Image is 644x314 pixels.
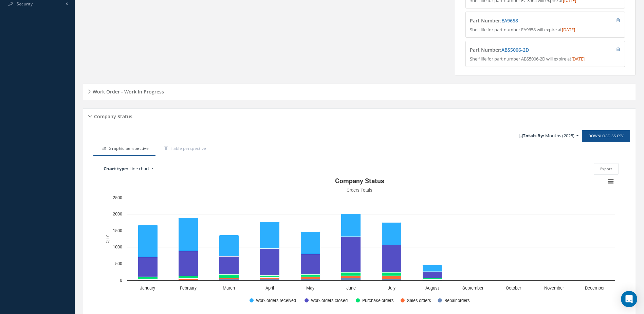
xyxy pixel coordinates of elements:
path: July, 830. Work orders closed. [382,245,402,273]
text: April [265,285,274,291]
text: August [425,285,439,291]
h4: Part Number [470,47,580,53]
span: Security [17,1,33,7]
path: February, 12. Repair orders. [179,280,198,281]
path: March, 36. Repair orders. [219,279,239,281]
path: January, 593. Work orders closed. [138,257,158,277]
path: June, 66. Sales orders. [341,276,361,278]
path: June, 102. Purchase orders. [341,273,361,276]
span: : [500,47,529,53]
path: April, 819. Work orders closed. [260,249,280,276]
path: February, 1,011. Work orders received. [179,218,198,251]
div: Open Intercom Messenger [621,291,637,307]
text: October [506,285,521,291]
path: May, 79. Sales orders. [301,277,320,279]
a: Graphic perspective [93,142,155,156]
button: Show Purchase orders [356,297,393,303]
text: 2000 [113,211,122,216]
a: Table perspective [155,142,213,156]
text: November [544,285,564,291]
path: June, 1,078. Work orders closed. [341,237,361,273]
h4: Part Number [470,18,580,24]
path: July, 105. Purchase orders. [382,273,402,276]
path: July, 107. Sales orders. [382,276,402,279]
p: Shelf life for part number ABS5006-2D will expire at [470,56,620,63]
path: April, 34. Repair orders. [260,279,280,281]
path: April, 63. Purchase orders. [260,276,280,278]
text: September [462,285,484,291]
path: February, 764. Work orders closed. [179,251,198,276]
text: December [585,285,605,291]
button: Show Sales orders [401,297,430,303]
a: Chart type: Line chart [100,164,266,174]
path: January, 980. Work orders received. [138,225,158,257]
text: March [223,285,235,291]
h5: Company Status [92,111,132,120]
text: 500 [115,261,122,266]
path: January, 65. Purchase orders. [138,277,158,279]
b: Totals By: [519,133,544,139]
path: May, 70. Purchase orders. [301,275,320,277]
path: August, 16. Repair orders. [423,280,442,281]
button: Show Work orders closed [305,297,348,303]
span: [DATE] [562,27,575,33]
button: Show Work orders received [250,297,297,303]
path: May, 688. Work orders received. [301,232,320,254]
span: : [500,17,518,24]
text: 1000 [113,244,122,249]
text: July [388,285,395,291]
path: July, 34. Repair orders. [382,279,402,281]
button: Export [594,163,619,175]
a: ABS5006-2D [501,47,529,53]
text: 0 [120,278,122,283]
path: March, 106. Purchase orders. [219,275,239,278]
a: Totals By: Months (2025) [516,131,582,141]
path: January, 25. Repair orders. [138,280,158,281]
text: QTY [105,235,110,243]
text: Company Status [335,177,384,185]
path: April, 805. Work orders received. [260,222,280,249]
button: Show Repair orders [438,297,470,303]
h5: Work Order - Work In Progress [91,87,164,95]
a: EA9658 [501,17,518,24]
path: August, 192. Work orders closed. [423,272,442,278]
text: Orders Totals [347,188,372,193]
path: June, 71. Repair orders. [341,278,361,281]
path: March, 551. Work orders closed. [219,257,239,275]
path: February, 45. Sales orders. [179,279,198,280]
svg: Interactive chart [100,175,619,311]
path: April, 49. Sales orders. [260,278,280,279]
path: May, 613. Work orders closed. [301,254,320,275]
path: January, 23. Sales orders. [138,279,158,280]
path: May, 31. Repair orders. [301,279,320,281]
b: Chart type: [104,165,128,172]
path: March, 34. Sales orders. [219,278,239,279]
span: Months (2025) [545,133,574,139]
path: August, 40. Purchase orders. [423,278,442,280]
span: Line chart [129,165,149,172]
span: [DATE] [571,56,585,62]
path: August, 203. Work orders received. [423,265,442,272]
g: Repair orders, bar series 5 of 5 with 12 bars. [138,278,604,281]
text: February [180,285,197,291]
path: March, 648. Work orders received. [219,235,239,257]
text: January [140,285,155,291]
g: Work orders received, bar series 1 of 5 with 12 bars. [138,214,604,281]
path: February, 71. Purchase orders. [179,276,198,279]
path: June, 706. Work orders received. [341,214,361,237]
button: View chart menu, Company Status [606,177,615,186]
path: July, 678. Work orders received. [382,223,402,245]
text: 1500 [113,228,122,233]
text: 2500 [113,195,122,200]
a: Download as CSV [582,130,630,142]
text: May [306,285,314,291]
div: Company Status. Highcharts interactive chart. [100,175,619,311]
text: June [346,285,356,291]
g: Work orders closed, bar series 2 of 5 with 12 bars. [138,237,604,281]
p: Shelf life for part number EA9658 will expire at [470,27,620,33]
